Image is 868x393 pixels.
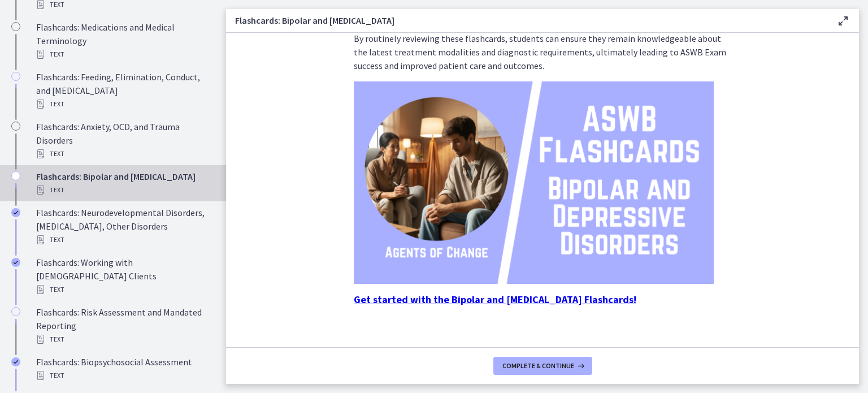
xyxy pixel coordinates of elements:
i: Completed [11,357,20,366]
span: Complete & continue [502,361,574,370]
div: Text [36,369,212,382]
div: Text [36,332,212,346]
div: Flashcards: Biopsychosocial Assessment [36,355,212,382]
div: Text [36,283,212,296]
strong: Get started with the Bipolar and [MEDICAL_DATA] Flashcards! [354,293,636,306]
i: Completed [11,208,20,217]
div: Flashcards: Neurodevelopmental Disorders, [MEDICAL_DATA], Other Disorders [36,206,212,247]
p: By routinely reviewing these flashcards, students can ensure they remain knowledgeable about the ... [354,32,731,72]
div: Flashcards: Bipolar and [MEDICAL_DATA] [36,170,212,197]
img: ASWB_Flashcards_Bipolar_and_Depressive_Disorders.png [354,81,714,284]
div: Flashcards: Working with [DEMOGRAPHIC_DATA] Clients [36,256,212,296]
button: Complete & continue [493,357,592,375]
div: Text [36,183,212,197]
div: Text [36,147,212,161]
div: Text [36,47,212,61]
a: Get started with the Bipolar and [MEDICAL_DATA] Flashcards! [354,294,636,305]
div: Flashcards: Anxiety, OCD, and Trauma Disorders [36,120,212,161]
div: Flashcards: Risk Assessment and Mandated Reporting [36,305,212,346]
div: Flashcards: Feeding, Elimination, Conduct, and [MEDICAL_DATA] [36,70,212,111]
div: Text [36,97,212,111]
div: Text [36,233,212,247]
h3: Flashcards: Bipolar and [MEDICAL_DATA] [235,14,818,27]
div: Flashcards: Medications and Medical Terminology [36,20,212,61]
i: Completed [11,258,20,267]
